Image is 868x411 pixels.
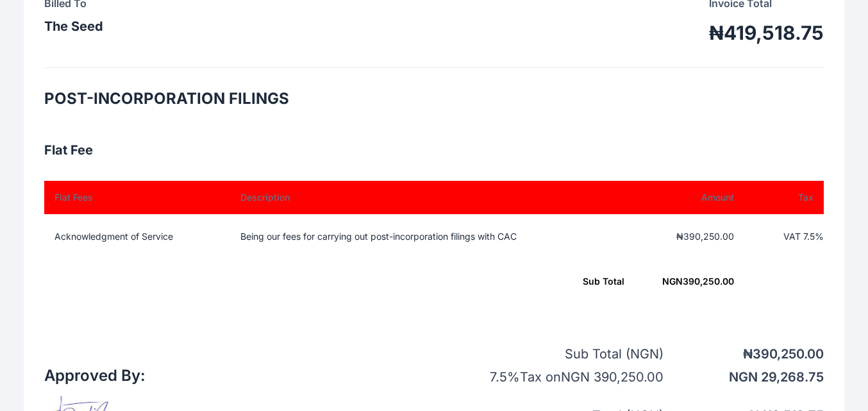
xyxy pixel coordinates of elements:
[44,214,225,259] td: Acknowledgment of Service
[439,368,664,386] p: 7.5 % Tax on NGN 390,250.00
[624,181,744,214] th: Amount
[709,21,824,44] h1: ₦419,518.75
[624,259,744,304] td: NGN 390,250.00
[664,345,824,363] p: ₦ 390,250.00
[44,88,824,109] h2: POST-INCORPORATION FILINGS
[44,365,149,386] h2: Approved By:
[664,368,824,386] p: NGN 29,268.75
[225,259,624,304] td: Sub Total
[44,181,225,214] th: Flat Fees
[225,181,624,214] th: Description
[44,140,824,160] h3: Flat Fee
[44,16,103,37] h3: The Seed
[744,181,824,214] th: Tax
[624,214,744,259] td: ₦390,250.00
[439,345,664,363] p: Sub Total ( NGN )
[225,214,624,259] td: Being our fees for carrying out post-incorporation filings with CAC
[744,214,824,259] td: VAT 7.5 %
